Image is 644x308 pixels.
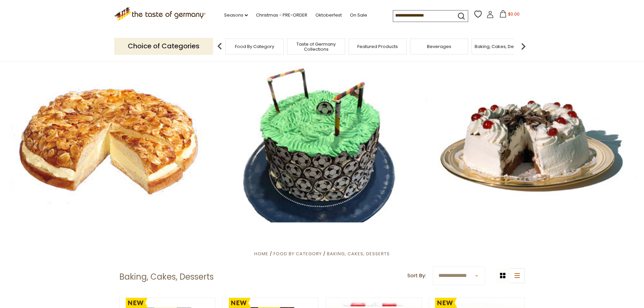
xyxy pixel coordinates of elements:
[235,44,274,49] a: Food By Category
[119,272,214,282] h1: Baking, Cakes, Desserts
[114,38,213,54] p: Choice of Categories
[315,11,342,19] a: Oktoberfest
[256,11,307,19] a: Christmas - PRE-ORDER
[273,251,322,257] a: Food By Category
[517,40,530,53] img: next arrow
[357,44,398,49] a: Featured Products
[508,11,520,17] span: $0.00
[495,10,524,20] button: $0.00
[224,11,248,19] a: Seasons
[407,271,426,280] label: Sort By:
[350,11,367,19] a: On Sale
[289,42,343,52] a: Taste of Germany Collections
[427,44,451,49] a: Beverages
[475,44,527,49] a: Baking, Cakes, Desserts
[213,40,226,53] img: previous arrow
[254,251,268,257] a: Home
[327,251,390,257] a: Baking, Cakes, Desserts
